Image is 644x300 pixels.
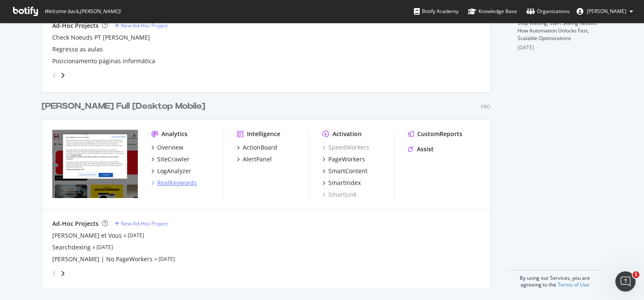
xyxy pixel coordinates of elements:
[615,271,636,292] iframe: Intercom live chat
[417,145,434,153] div: Assist
[52,33,150,42] a: Check Noeuds PT [PERSON_NAME]
[481,103,491,110] div: Pro
[42,100,205,112] div: [PERSON_NAME] Full [Desktop Mobile]
[52,255,153,263] a: [PERSON_NAME] | No PageWorkers
[322,179,361,187] a: SmartIndex
[507,270,602,288] div: By using our Services, you are agreeing to the
[157,155,190,163] div: SiteCrawler
[570,5,640,18] button: [PERSON_NAME]
[44,8,121,15] span: Welcome back, [PERSON_NAME] !
[414,7,459,16] div: Botify Academy
[115,22,168,29] a: New Ad-Hoc Project
[247,130,280,138] div: Intelligence
[49,69,60,82] div: angle-left
[408,145,434,153] a: Assist
[161,130,188,138] div: Analytics
[60,269,66,278] div: angle-right
[52,45,103,54] a: Regresso as aulas
[49,267,60,280] div: angle-left
[322,143,369,152] a: SpeedWorkers
[151,155,190,163] a: SiteCrawler
[322,190,357,199] a: SmartLink
[518,19,598,42] a: Stop Waiting, Start Seeing Results: How Automation Unlocks Fast, Scalable Optimizations
[52,243,91,252] a: Searchdexing
[121,220,168,227] div: New Ad-Hoc Project
[328,179,361,187] div: SmartIndex
[518,44,602,51] div: [DATE]
[526,7,570,16] div: Organizations
[558,281,589,288] a: Terms of Use
[128,232,144,239] a: [DATE]
[157,179,197,187] div: RealKeywords
[157,167,191,175] div: LogAnalyzer
[151,143,183,152] a: Overview
[328,167,368,175] div: SmartContent
[52,220,99,228] div: Ad-Hoc Projects
[158,255,175,262] a: [DATE]
[52,130,138,198] img: www.darty.com/
[633,271,639,278] span: 1
[587,8,626,15] span: HACHICHA Mohamed Amine
[52,231,122,240] a: [PERSON_NAME] et Vous
[468,7,517,16] div: Knowledge Base
[237,155,272,163] a: AlertPanel
[151,179,197,187] a: RealKeywords
[243,155,272,163] div: AlertPanel
[157,143,183,152] div: Overview
[151,167,191,175] a: LogAnalyzer
[42,100,209,112] a: [PERSON_NAME] Full [Desktop Mobile]
[243,143,277,152] div: ActionBoard
[322,167,368,175] a: SmartContent
[97,244,113,251] a: [DATE]
[333,130,362,138] div: Activation
[60,71,66,80] div: angle-right
[322,155,365,163] a: PageWorkers
[52,57,155,65] a: Posicionamento páginas informática
[417,130,462,138] div: CustomReports
[328,155,365,163] div: PageWorkers
[52,21,99,30] div: Ad-Hoc Projects
[408,130,462,138] a: CustomReports
[121,22,168,29] div: New Ad-Hoc Project
[237,143,277,152] a: ActionBoard
[115,220,168,227] a: New Ad-Hoc Project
